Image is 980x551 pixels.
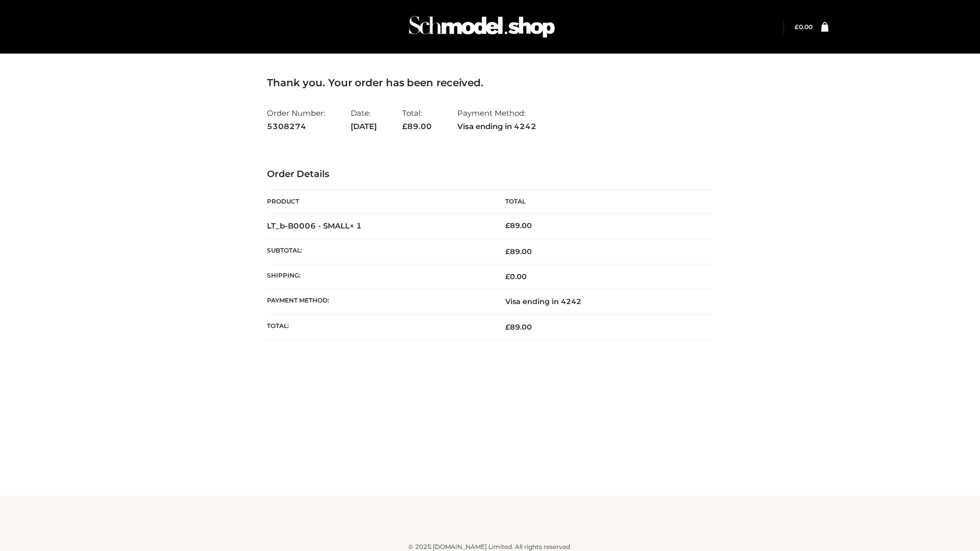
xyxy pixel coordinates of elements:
[795,23,799,31] span: £
[351,104,377,135] li: Date:
[405,7,558,47] img: Schmodel Admin 964
[267,77,713,89] h3: Thank you. Your order has been received.
[402,121,432,131] span: 89.00
[505,322,532,332] span: 89.00
[267,104,325,135] li: Order Number:
[267,289,490,314] th: Payment method:
[267,264,490,289] th: Shipping:
[457,104,536,135] li: Payment Method:
[267,221,362,231] strong: LT_b-B0006 - SMALL
[267,169,713,180] h3: Order Details
[457,120,536,133] strong: Visa ending in 4242
[505,221,510,230] span: £
[505,272,527,281] bdi: 0.00
[505,272,510,281] span: £
[490,289,713,314] td: Visa ending in 4242
[267,120,325,133] strong: 5308274
[505,247,532,256] span: 89.00
[795,23,813,31] bdi: 0.00
[267,239,490,264] th: Subtotal:
[505,247,510,256] span: £
[505,221,532,230] bdi: 89.00
[402,121,407,131] span: £
[795,23,813,31] a: £0.00
[267,314,490,339] th: Total:
[350,221,362,231] strong: × 1
[505,322,510,332] span: £
[490,190,713,213] th: Total
[267,190,490,213] th: Product
[351,120,377,133] strong: [DATE]
[402,104,432,135] li: Total:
